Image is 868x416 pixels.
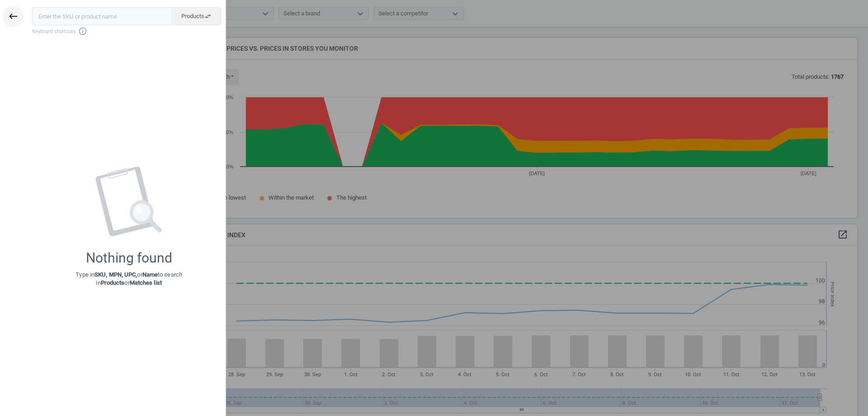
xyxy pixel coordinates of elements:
[32,27,221,36] span: Keyboard shortcuts
[8,11,19,22] i: keyboard_backspace
[3,6,24,27] button: keyboard_backspace
[101,279,125,286] strong: Products
[181,12,212,20] span: Products
[204,13,212,20] i: swap_horiz
[130,279,162,286] strong: Matches list
[78,27,87,36] i: info_outline
[86,250,172,266] div: Nothing found
[142,271,158,278] strong: Name
[75,271,182,287] p: Type in or to search in or
[32,7,172,25] input: Enter the SKU or product name
[172,7,221,25] button: Productsswap_horiz
[94,271,137,278] strong: SKU, MPN, UPC,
